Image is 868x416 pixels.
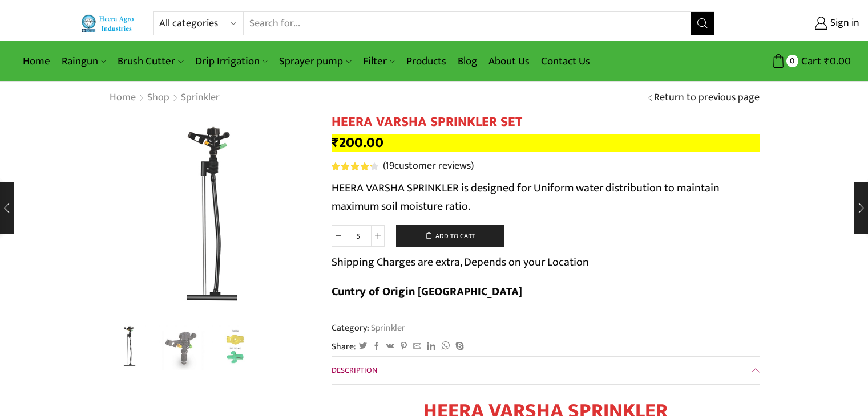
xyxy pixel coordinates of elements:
a: Products [401,48,452,75]
li: 3 / 3 [212,325,259,370]
a: Raingun [56,48,112,75]
button: Add to cart [396,225,504,248]
h1: HEERA VARSHA SPRINKLER SET [332,114,760,130]
span: 19 [385,157,394,174]
a: Brush Cutter [112,48,189,75]
a: Sprinkler [180,91,220,105]
span: Category: [332,321,405,335]
a: Description [332,357,760,384]
a: Sign in [732,13,859,34]
span: Cart [798,54,821,69]
div: Rated 4.37 out of 5 [332,162,378,170]
a: Drip Irrigation [189,48,273,75]
p: Shipping Charges are extra, Depends on your Location [332,253,589,271]
a: Filter [357,48,401,75]
span: Sign in [827,16,859,31]
b: Cuntry of Origin [GEOGRAPHIC_DATA] [332,282,522,301]
button: Search button [691,12,714,35]
span: 0 [786,55,798,67]
a: About Us [483,48,535,75]
span: ₹ [824,52,830,70]
a: Sprayer pump [273,48,357,75]
span: HEERA VARSHA SPRINKLER is designed for Uniform water distribution to maintain maximum soil moistu... [332,178,720,216]
div: 1 / 3 [109,114,314,319]
bdi: 200.00 [332,131,383,154]
a: Blog [452,48,483,75]
input: Search for... [244,12,692,35]
input: Product quantity [345,225,371,247]
a: Shop [147,91,170,105]
bdi: 0.00 [824,52,851,70]
a: nozzle [212,325,259,372]
span: Share: [332,340,356,353]
span: ₹ [332,131,339,154]
li: 1 / 3 [106,325,154,370]
a: 0 Cart ₹0.00 [726,51,851,72]
a: Home [109,91,136,105]
a: 1 [159,325,206,372]
a: (19customer reviews) [383,159,474,174]
img: Impact Mini Sprinkler [106,323,154,370]
img: Impact Mini Sprinkler [109,114,314,319]
a: Contact Us [535,48,596,75]
span: 19 [332,162,380,170]
li: 2 / 3 [159,325,206,370]
span: Description [332,364,377,377]
span: Rated out of 5 based on customer ratings [332,162,372,170]
a: Return to previous page [654,91,760,105]
nav: Breadcrumb [109,91,220,105]
a: Home [17,48,56,75]
a: Sprinkler [369,320,405,335]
